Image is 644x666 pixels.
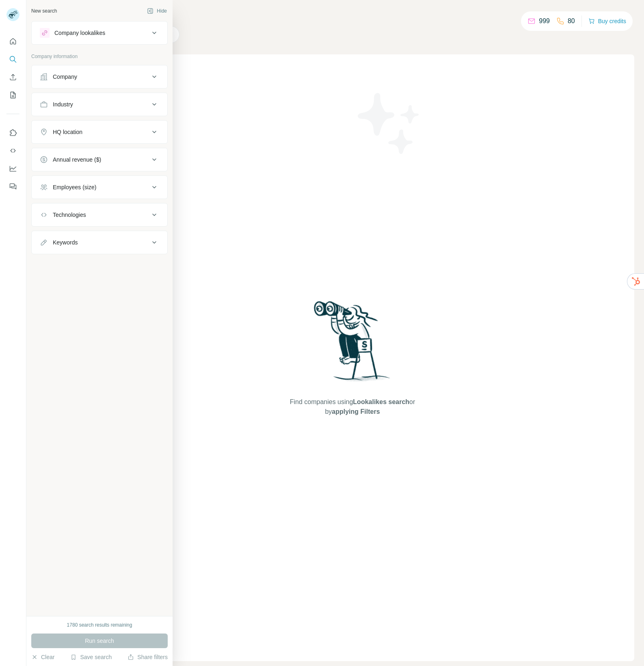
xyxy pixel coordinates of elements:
button: Technologies [32,205,167,225]
div: Technologies [53,211,86,219]
button: Save search [70,653,112,661]
button: Search [6,52,19,67]
img: Surfe Illustration - Woman searching with binoculars [310,299,395,389]
button: Buy credits [588,15,626,27]
button: Company lookalikes [32,23,167,43]
p: Company information [31,53,168,60]
button: Use Surfe on LinkedIn [6,125,19,140]
button: Use Surfe API [6,143,19,158]
img: Surfe Illustration - Stars [352,87,426,160]
button: Clear [31,653,54,661]
div: Annual revenue ($) [53,156,101,164]
div: HQ location [53,128,82,136]
span: Lookalikes search [353,398,409,405]
button: My lists [6,88,19,102]
p: 999 [539,16,550,26]
button: HQ location [32,122,167,142]
span: Find companies using or by [287,397,417,417]
button: Enrich CSV [6,70,19,84]
button: Employees (size) [32,177,167,197]
button: Company [32,67,167,86]
button: Industry [32,95,167,114]
div: Industry [53,100,73,108]
button: Hide [141,5,173,17]
div: 1780 search results remaining [67,621,132,629]
button: Dashboard [6,161,19,176]
button: Keywords [32,233,167,252]
button: Annual revenue ($) [32,150,167,169]
p: 80 [568,16,575,26]
button: Share filters [128,653,168,661]
div: New search [31,7,57,15]
span: applying Filters [332,408,380,415]
div: Company [53,73,77,81]
h4: Search [71,10,634,21]
button: Feedback [6,179,19,194]
div: Employees (size) [53,183,96,191]
div: Keywords [53,238,78,247]
button: Quick start [6,34,19,49]
div: Company lookalikes [54,29,105,37]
